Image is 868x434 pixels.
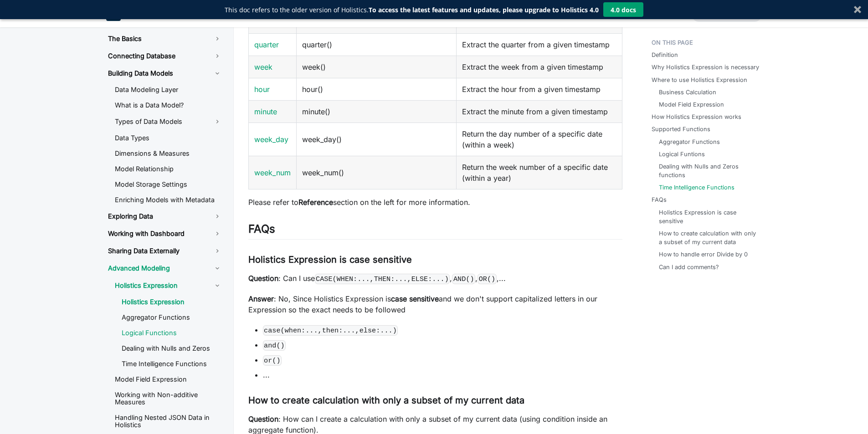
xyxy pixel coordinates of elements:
p: : Can I use , , ,... [248,273,622,284]
code: CASE(WHEN:...,THEN:...,ELSE:...) [315,274,450,284]
a: How to create calculation with only a subset of my current data [659,229,757,246]
td: Return the day number of a specific date (within a week) [456,123,622,156]
code: AND() [452,274,475,284]
a: Dealing with Nulls and Zeros functions [659,162,757,179]
a: Logical Funtions [659,150,705,158]
nav: Docs sidebar [97,27,234,434]
a: FAQs [652,195,667,204]
a: Definition [652,51,678,59]
a: Connecting Database [101,48,229,64]
a: Where to use Holistics Expression [652,76,747,84]
a: Working with Dashboard [101,226,229,241]
code: OR() [478,274,497,284]
a: Data Modeling Layer [108,83,229,97]
a: week [254,62,272,71]
strong: Reference [298,198,333,207]
a: HolisticsHolistics Docs (3.0) [106,6,193,21]
a: Time Intelligence Functions [114,357,229,371]
strong: To access the latest features and updates, please upgrade to Holistics 4.0 [369,5,599,14]
td: week() [296,56,456,78]
a: Model Relationship [108,162,229,176]
a: Holistics Expression is case sensitive [659,208,757,225]
a: Model Storage Settings [108,178,229,191]
a: hour [254,85,270,94]
a: Dimensions & Measures [108,147,229,160]
a: Business Calculation [659,88,716,97]
a: minute [254,107,277,116]
a: quarter [254,40,279,49]
a: Types of Data Models [108,114,229,129]
h3: How to create calculation with only a subset of my current data [248,395,622,406]
a: week_day [254,135,288,144]
strong: Question [248,414,278,424]
td: Extract the quarter from a given timestamp [456,33,622,56]
strong: Question [248,274,278,283]
a: Enriching Models with Metadata [108,193,229,207]
td: minute() [296,100,456,123]
a: Exploring Data [101,209,229,224]
td: Extract the hour from a given timestamp [456,78,622,100]
a: How Holistics Expression works [652,112,741,121]
td: Extract the minute from a given timestamp [456,100,622,123]
td: week_day() [296,123,456,156]
a: week_num [254,168,291,177]
a: Dealing with Nulls and Zeros [114,342,229,355]
a: Model Field Expression [108,373,229,386]
a: Aggregator Functions [659,138,720,146]
a: Holistics Expression [108,278,229,293]
div: This doc refers to the older version of Holistics.To access the latest features and updates, plea... [225,5,599,15]
code: case(when:...,then:...,else:...) [263,325,398,336]
h2: FAQs [248,222,622,240]
code: or() [263,355,282,366]
a: Holistics Expression [114,295,229,309]
td: Return the week number of a specific date (within a year) [456,156,622,189]
button: 4.0 docs [603,2,643,17]
a: Can I add comments? [659,263,719,271]
a: Why Holistics Expression is necessary [652,63,759,71]
a: Working with Non-additive Measures [108,388,229,409]
a: Advanced Modeling [101,260,229,276]
a: What is a Data Model? [108,98,229,112]
strong: Answer [248,294,274,303]
td: week_num() [296,156,456,189]
a: Supported Functions [652,125,710,133]
a: How to handle error Divide by 0 [659,250,748,259]
td: Extract the week from a given timestamp [456,56,622,78]
td: quarter() [296,33,456,56]
a: Sharing Data Externally [101,243,229,259]
a: Logical Functions [114,326,229,340]
a: The Basics [101,31,229,46]
p: : No, Since Holistics Expression is and we don't support capitalized letters in our Expression so... [248,293,622,315]
code: and() [263,340,286,351]
a: Time Intelligence Functions [659,183,734,192]
a: Handling Nested JSON Data in Holistics [108,411,229,432]
p: Please refer to section on the left for more information. [248,197,622,208]
li: ... [263,369,622,380]
a: Aggregator Functions [114,311,229,324]
p: This doc refers to the older version of Holistics. [225,5,599,15]
td: hour() [296,78,456,100]
a: Model Field Expression [659,100,724,109]
h3: Holistics Expression is case sensitive [248,254,622,266]
a: Building Data Models [101,66,229,81]
strong: case sensitive [391,294,439,303]
a: Data Types [108,131,229,145]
